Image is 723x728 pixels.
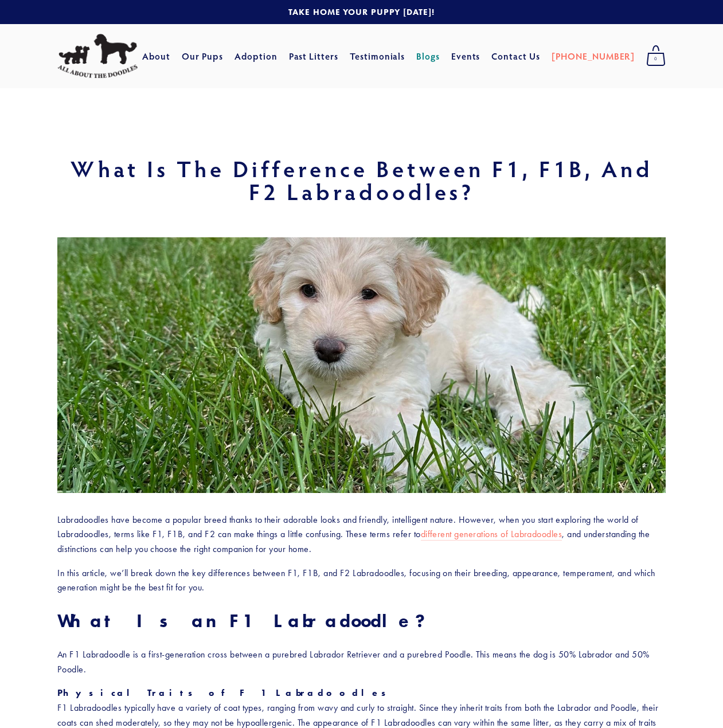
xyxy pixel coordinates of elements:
[57,609,431,632] strong: What Is an F1 Labradoodle?
[57,157,666,203] h1: What Is the Difference Between F1, F1B, and F2 Labradoodles?
[182,46,224,66] a: Our Pups
[350,46,405,66] a: Testimonials
[235,46,278,66] a: Adoption
[552,46,635,66] a: [PHONE_NUMBER]
[57,687,392,698] strong: Physical Traits of F1 Labradoodles
[57,566,666,595] p: In this article, we’ll break down the key differences between F1, F1B, and F2 Labradoodles, focus...
[646,52,666,66] span: 0
[57,34,138,79] img: All About The Doodles
[640,42,671,71] a: 0 items in cart
[57,512,666,557] p: Labradoodles have become a popular breed thanks to their adorable looks and friendly, intelligent...
[416,46,440,66] a: Blogs
[289,50,339,62] a: Past Litters
[451,46,480,66] a: Events
[142,46,170,66] a: About
[57,647,666,676] p: An F1 Labradoodle is a first-generation cross between a purebred Labrador Retriever and a purebre...
[421,529,562,541] a: different generations of Labradoodles
[491,46,540,66] a: Contact Us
